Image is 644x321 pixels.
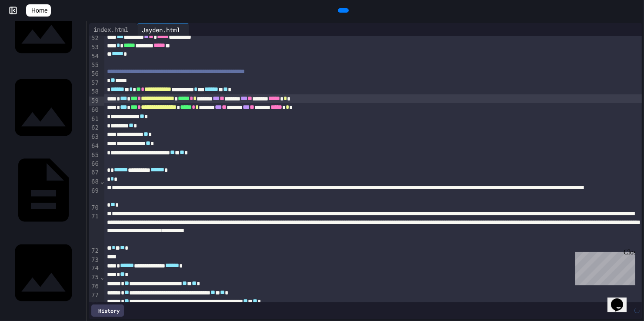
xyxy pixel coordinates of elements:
div: 53 [89,43,100,52]
div: Chat with us now!Close [3,3,60,55]
div: index.html [89,23,137,36]
div: 76 [89,282,100,291]
span: Home [31,6,47,15]
span: Fold line [100,274,104,281]
div: 72 [89,247,100,256]
div: 66 [89,160,100,168]
span: Fold line [100,178,104,185]
div: 65 [89,151,100,160]
div: History [91,304,124,317]
div: 77 [89,291,100,300]
div: 62 [89,124,100,133]
div: 64 [89,142,100,151]
div: 69 [89,187,100,204]
div: 59 [89,97,100,106]
div: 56 [89,70,100,79]
a: Home [26,4,51,17]
div: 67 [89,168,100,177]
div: Jayden.html [137,23,189,36]
iframe: chat widget [572,248,635,285]
div: 58 [89,87,100,97]
div: 60 [89,106,100,115]
div: 73 [89,256,100,264]
iframe: chat widget [607,286,635,312]
div: 61 [89,115,100,124]
div: 55 [89,61,100,70]
div: 74 [89,264,100,273]
div: 75 [89,273,100,282]
div: 71 [89,212,100,246]
div: Jayden.html [137,25,184,34]
div: 78 [89,300,100,309]
div: 57 [89,79,100,88]
div: 68 [89,177,100,187]
div: 63 [89,133,100,142]
div: 70 [89,204,100,213]
div: 52 [89,34,100,43]
div: 54 [89,52,100,61]
div: index.html [89,25,133,34]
